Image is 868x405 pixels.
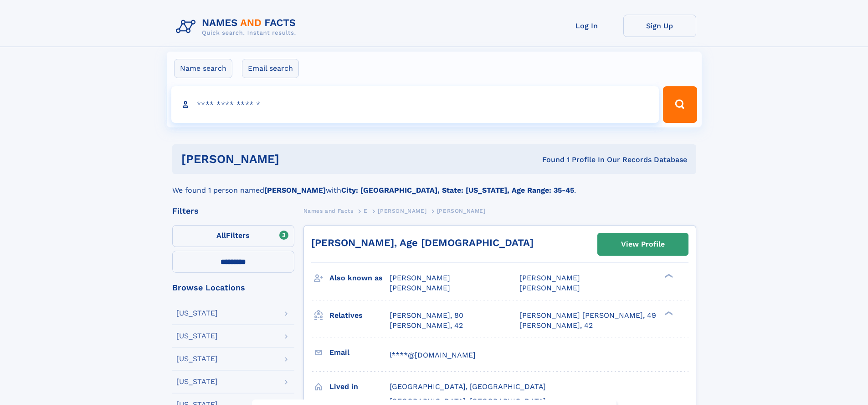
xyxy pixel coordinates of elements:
div: View Profile [621,234,665,255]
span: All [216,231,226,240]
img: Logo Names and Facts [172,15,303,39]
a: [PERSON_NAME] [378,205,426,216]
button: Search Button [663,86,697,123]
span: [PERSON_NAME] [390,274,450,282]
label: Email search [242,59,299,78]
div: Filters [172,207,294,215]
span: [GEOGRAPHIC_DATA], [GEOGRAPHIC_DATA] [390,382,546,391]
a: [PERSON_NAME], 80 [390,310,463,321]
b: City: [GEOGRAPHIC_DATA], State: [US_STATE], Age Range: 35-45 [341,186,574,195]
div: Browse Locations [172,284,294,292]
a: [PERSON_NAME], 42 [519,321,593,331]
a: View Profile [598,233,688,255]
a: [PERSON_NAME], 42 [390,321,463,331]
div: ❯ [663,273,673,279]
a: Names and Facts [303,205,354,216]
label: Filters [172,225,294,247]
a: [PERSON_NAME], Age [DEMOGRAPHIC_DATA] [311,237,534,248]
span: [PERSON_NAME] [519,274,580,282]
a: Log In [550,15,623,37]
span: [PERSON_NAME] [519,284,580,292]
div: We found 1 person named with . [172,174,696,196]
span: [PERSON_NAME] [437,208,486,214]
div: Found 1 Profile In Our Records Database [411,155,687,165]
a: [PERSON_NAME] [PERSON_NAME], 49 [519,310,656,321]
h3: Relatives [329,308,390,323]
div: [US_STATE] [176,378,218,385]
h1: [PERSON_NAME] [181,153,411,165]
h3: Email [329,345,390,360]
label: Name search [174,59,232,78]
span: [PERSON_NAME] [378,208,426,214]
h3: Lived in [329,379,390,394]
div: [US_STATE] [176,310,218,317]
span: [PERSON_NAME] [390,284,450,292]
a: Sign Up [623,15,696,37]
b: [PERSON_NAME] [264,186,326,195]
input: search input [171,86,659,123]
span: E [364,208,368,214]
div: [US_STATE] [176,332,218,340]
div: ❯ [663,310,673,316]
a: E [364,205,368,216]
div: [US_STATE] [176,355,218,363]
h3: Also known as [329,270,390,286]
